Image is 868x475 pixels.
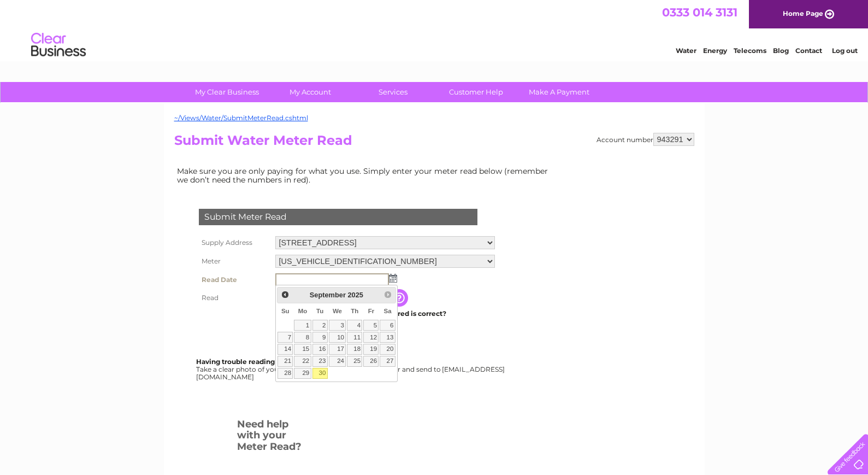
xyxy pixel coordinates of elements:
[196,357,318,366] b: Having trouble reading your meter?
[277,344,293,355] a: 14
[832,46,858,55] a: Log out
[662,5,737,19] a: 0333 014 3131
[773,46,789,55] a: Blog
[294,356,311,367] a: 22
[196,358,506,380] div: Take a clear photo of your readings, tell us which supply it's for and send to [EMAIL_ADDRESS][DO...
[294,368,311,379] a: 29
[363,356,379,367] a: 26
[380,332,395,343] a: 13
[174,164,557,187] td: Make sure you are only paying for what you use. Simply enter your meter read below (remember we d...
[380,344,395,355] a: 20
[380,356,395,367] a: 27
[196,252,273,271] th: Meter
[351,308,358,314] span: Thursday
[316,308,323,314] span: Tuesday
[312,356,328,367] a: 23
[174,114,308,122] a: ~/Views/Water/SubmitMeterRead.cshtml
[196,289,273,307] th: Read
[597,133,694,146] div: Account number
[795,46,822,55] a: Contact
[174,133,694,154] h2: Submit Water Meter Read
[281,290,290,299] span: Prev
[182,82,272,102] a: My Clear Business
[347,356,362,367] a: 25
[281,308,290,314] span: Sunday
[389,274,397,283] img: ...
[347,344,362,355] a: 18
[277,356,293,367] a: 21
[273,307,498,321] td: Are you sure the read you have entered is correct?
[312,332,328,343] a: 9
[734,46,766,55] a: Telecoms
[391,289,410,307] input: Information
[384,308,392,314] span: Saturday
[431,82,521,102] a: Customer Help
[196,271,273,289] th: Read Date
[312,368,328,379] a: 30
[347,320,362,331] a: 4
[329,344,346,355] a: 17
[199,209,477,225] div: Submit Meter Read
[310,291,346,299] span: September
[176,6,693,53] div: Clear Business is a trading name of Verastar Limited (registered in [GEOGRAPHIC_DATA] No. 3667643...
[333,308,342,314] span: Wednesday
[294,332,311,343] a: 8
[347,291,363,299] span: 2025
[363,320,379,331] a: 5
[277,332,293,343] a: 7
[312,320,328,331] a: 2
[298,308,308,314] span: Monday
[329,320,346,331] a: 3
[277,368,293,379] a: 28
[329,332,346,343] a: 10
[312,344,328,355] a: 16
[294,344,311,355] a: 15
[676,46,696,55] a: Water
[237,417,304,458] h3: Need help with your Meter Read?
[294,320,311,331] a: 1
[363,344,379,355] a: 19
[31,28,86,62] img: logo.png
[279,289,291,301] a: Prev
[265,82,355,102] a: My Account
[368,308,375,314] span: Friday
[363,332,379,343] a: 12
[348,82,438,102] a: Services
[196,233,273,252] th: Supply Address
[347,332,362,343] a: 11
[514,82,604,102] a: Make A Payment
[329,356,346,367] a: 24
[380,320,395,331] a: 6
[703,46,727,55] a: Energy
